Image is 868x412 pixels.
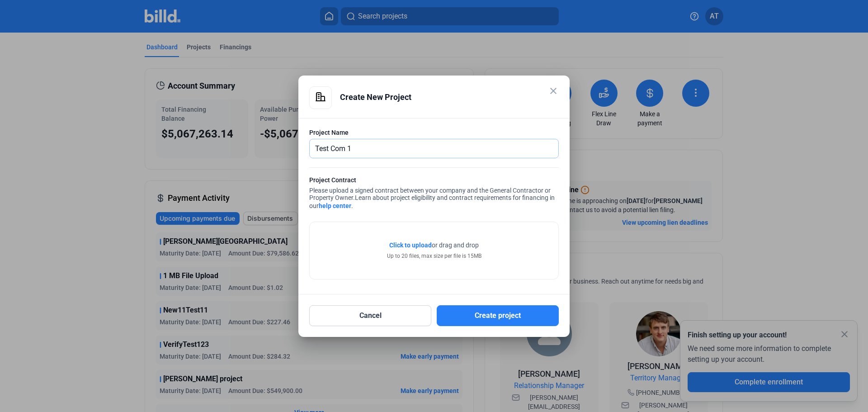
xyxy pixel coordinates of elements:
[309,305,431,326] button: Cancel
[548,85,559,96] mat-icon: close
[319,202,351,209] a: help center
[309,175,559,213] div: Please upload a signed contract between your company and the General Contractor or Property Owner.
[309,128,559,137] div: Project Name
[437,305,559,326] button: Create project
[387,252,481,260] div: Up to 20 files, max size per file is 15MB
[309,194,555,209] span: Learn about project eligibility and contract requirements for financing in our .
[389,242,432,249] span: Click to upload
[340,86,559,108] div: Create New Project
[309,175,559,187] div: Project Contract
[432,241,479,250] span: or drag and drop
